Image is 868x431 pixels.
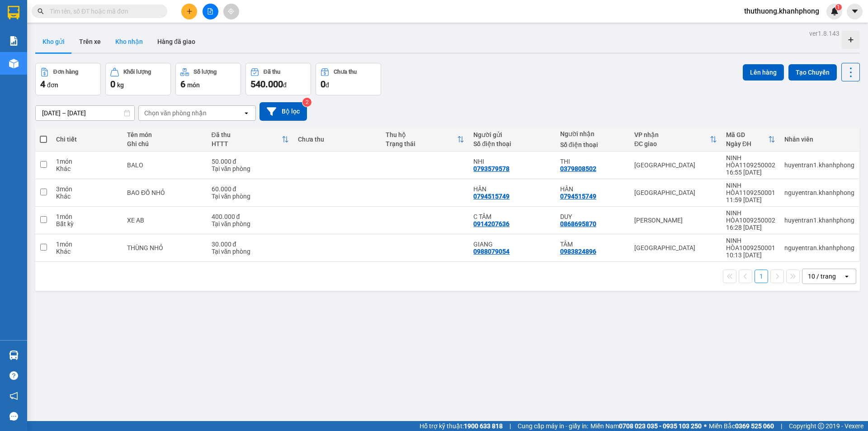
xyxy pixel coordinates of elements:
[321,79,325,90] span: 0
[223,4,239,19] button: aim
[187,81,200,89] span: món
[127,140,203,147] div: Ghi chú
[40,79,45,90] span: 4
[186,8,193,14] span: plus
[243,109,250,117] svg: open
[150,31,203,52] button: Hàng đã giao
[381,128,469,152] th: Toggle SortBy
[56,193,118,200] div: Khác
[843,273,850,280] svg: open
[38,8,44,14] span: search
[473,241,551,248] div: GIANG
[110,79,115,90] span: 0
[9,36,19,46] img: solution-icon
[127,161,203,169] div: BALO
[818,423,824,429] span: copyright
[726,224,775,231] div: 16:28 [DATE]
[56,241,118,248] div: 1 món
[212,131,282,138] div: Đã thu
[784,161,854,169] div: huyentran1.khanhphong
[47,81,58,89] span: đơn
[259,102,307,121] button: Bộ lọc
[123,69,151,75] div: Khối lượng
[809,28,840,38] div: ver 1.8.143
[560,158,625,165] div: THI
[560,213,625,220] div: DUY
[181,4,197,19] button: plus
[726,169,775,176] div: 16:55 [DATE]
[212,158,289,165] div: 50.000 đ
[127,189,203,196] div: BAO ĐỒ NHỎ
[560,141,625,148] div: Số điện thoại
[127,217,203,224] div: XE AB
[207,8,213,14] span: file-add
[473,185,551,193] div: HÂN
[726,196,775,204] div: 11:59 [DATE]
[56,185,118,193] div: 3 món
[619,422,702,430] strong: 0708 023 035 - 0935 103 250
[784,244,854,251] div: nguyentran.khanhphong
[851,7,859,15] span: caret-down
[56,136,118,143] div: Chi tiết
[726,182,775,196] div: NINH HÒA1109250001
[634,140,710,147] div: ĐC giao
[316,63,381,95] button: Chưa thu0đ
[704,424,707,428] span: ⚪️
[212,220,289,227] div: Tại văn phòng
[781,421,782,431] span: |
[56,213,118,220] div: 1 món
[298,136,377,143] div: Chưa thu
[203,4,218,19] button: file-add
[245,63,311,95] button: Đã thu540.000đ
[193,69,217,75] div: Số lượng
[207,128,294,152] th: Toggle SortBy
[830,7,839,15] img: icon-new-feature
[212,140,282,147] div: HTTT
[386,131,457,138] div: Thu hộ
[634,189,717,196] div: [GEOGRAPHIC_DATA]
[709,421,774,431] span: Miền Bắc
[509,421,511,431] span: |
[473,165,509,172] div: 0793579578
[735,422,774,430] strong: 0369 525 060
[726,251,775,259] div: 10:13 [DATE]
[56,158,118,165] div: 1 món
[108,31,150,52] button: Kho nhận
[264,69,280,75] div: Đã thu
[250,79,283,90] span: 540.000
[212,241,289,248] div: 30.000 đ
[726,154,775,169] div: NINH HÒA1109250002
[56,248,118,255] div: Khác
[212,165,289,172] div: Tại văn phòng
[35,31,72,52] button: Kho gửi
[464,422,503,430] strong: 1900 633 818
[473,131,551,138] div: Người gửi
[325,81,329,89] span: đ
[842,31,860,49] div: Tạo kho hàng mới
[726,209,775,224] div: NINH HÒA1009250002
[175,63,241,95] button: Số lượng6món
[634,131,710,138] div: VP nhận
[847,4,863,19] button: caret-down
[36,106,134,120] input: Select a date range.
[420,421,503,431] span: Hỗ trợ kỹ thuật:
[560,241,625,248] div: TÂM
[212,193,289,200] div: Tại văn phòng
[180,79,185,90] span: 6
[473,140,551,147] div: Số điện thoại
[630,128,722,152] th: Toggle SortBy
[634,244,717,251] div: [GEOGRAPHIC_DATA]
[283,81,287,89] span: đ
[9,350,19,360] img: warehouse-icon
[726,237,775,251] div: NINH HÒA1009250001
[35,63,101,95] button: Đơn hàng4đơn
[334,69,357,75] div: Chưa thu
[755,270,768,283] button: 1
[72,31,108,52] button: Trên xe
[473,193,509,200] div: 0794515749
[56,165,118,172] div: Khác
[9,59,19,68] img: warehouse-icon
[473,220,509,227] div: 0914207636
[835,4,842,10] sup: 1
[9,392,18,400] span: notification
